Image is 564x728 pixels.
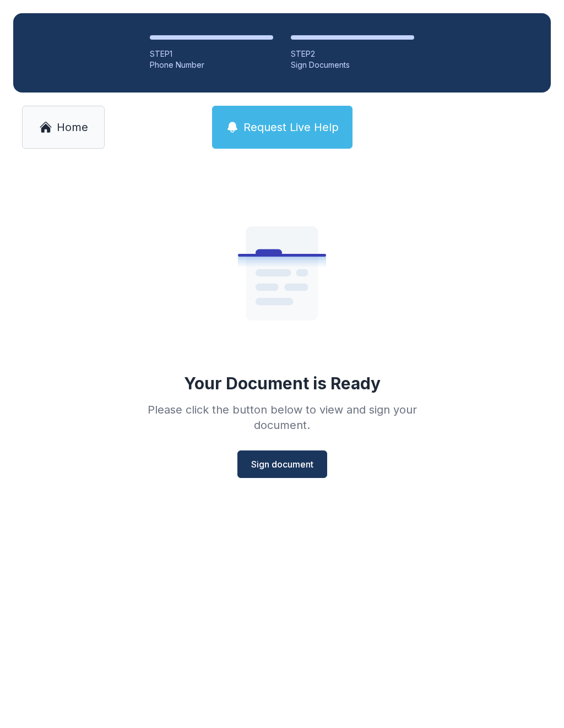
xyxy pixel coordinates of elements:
span: Sign document [251,458,313,471]
span: Request Live Help [243,119,339,135]
div: Phone Number [150,59,273,70]
span: Home [57,119,88,135]
div: Your Document is Ready [184,373,381,393]
div: STEP 2 [291,48,414,59]
div: STEP 1 [150,48,273,59]
div: Please click the button below to view and sign your document. [123,402,441,433]
div: Sign Documents [291,59,414,70]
